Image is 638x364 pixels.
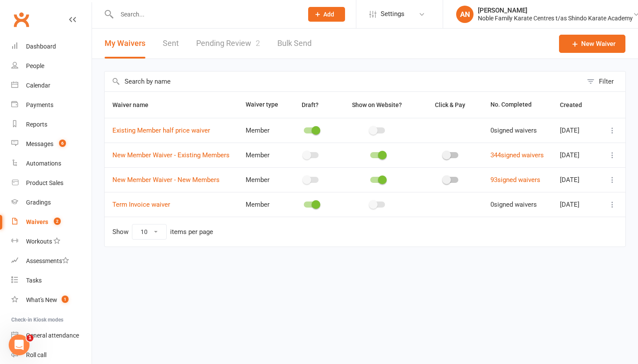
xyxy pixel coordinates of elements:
[163,29,179,58] a: Sent
[560,100,592,110] button: Created
[11,37,92,56] a: Dashboard
[294,100,328,110] button: Draft?
[26,82,50,89] div: Calendar
[26,335,33,341] span: 1
[552,167,599,192] td: [DATE]
[10,9,32,30] a: Clubworx
[381,4,405,24] span: Settings
[11,95,92,115] a: Payments
[26,332,79,339] div: General attendance
[112,151,230,159] a: New Member Waiver - Existing Members
[352,101,402,108] span: Show on Website?
[302,101,319,108] span: Draft?
[26,121,47,128] div: Reports
[11,326,92,345] a: General attendance kiosk mode
[11,134,92,154] a: Messages 6
[11,290,92,310] a: What's New1
[11,173,92,193] a: Product Sales
[483,92,552,118] th: No. Completed
[490,127,537,134] span: 0 signed waivers
[238,167,286,192] td: Member
[26,179,63,186] div: Product Sales
[112,127,210,134] a: Existing Member half price waiver
[552,118,599,143] td: [DATE]
[26,277,42,284] div: Tasks
[11,251,92,271] a: Assessments
[112,176,220,184] a: New Member Waiver - New Members
[54,218,61,225] span: 2
[59,140,66,147] span: 6
[26,199,51,206] div: Gradings
[238,143,286,167] td: Member
[112,100,158,110] button: Waiver name
[11,193,92,212] a: Gradings
[238,92,286,118] th: Waiver type
[552,192,599,217] td: [DATE]
[26,101,53,108] div: Payments
[26,351,46,358] div: Roll call
[435,101,465,108] span: Click & Pay
[26,62,44,69] div: People
[490,176,540,184] a: 93signed waivers
[62,296,69,303] span: 1
[427,100,475,110] button: Click & Pay
[277,29,312,58] a: Bulk Send
[105,29,145,58] button: My Waivers
[170,228,213,236] div: items per page
[26,140,53,147] div: Messages
[599,76,614,87] div: Filter
[582,71,625,91] button: Filter
[11,76,92,95] a: Calendar
[478,14,633,22] div: Noble Family Karate Centres t/as Shindo Karate Academy
[11,271,92,290] a: Tasks
[559,35,625,53] a: New Waiver
[105,71,582,91] input: Search by name
[238,118,286,143] td: Member
[26,43,56,50] div: Dashboard
[552,143,599,167] td: [DATE]
[11,232,92,251] a: Workouts
[114,8,297,20] input: Search...
[11,56,92,76] a: People
[308,7,345,22] button: Add
[196,29,260,58] a: Pending Review2
[490,201,537,208] span: 0 signed waivers
[256,39,260,48] span: 2
[26,296,57,303] div: What's New
[11,115,92,134] a: Reports
[112,201,170,208] a: Term Invoice waiver
[11,212,92,232] a: Waivers 2
[11,154,92,173] a: Automations
[26,160,61,167] div: Automations
[112,224,213,240] div: Show
[26,257,69,264] div: Assessments
[9,335,30,355] iframe: Intercom live chat
[112,101,158,108] span: Waiver name
[26,218,48,225] div: Waivers
[344,100,411,110] button: Show on Website?
[490,151,544,159] a: 344signed waivers
[560,101,592,108] span: Created
[478,6,633,14] div: [PERSON_NAME]
[323,11,334,18] span: Add
[238,192,286,217] td: Member
[26,238,52,245] div: Workouts
[456,6,474,23] div: AN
